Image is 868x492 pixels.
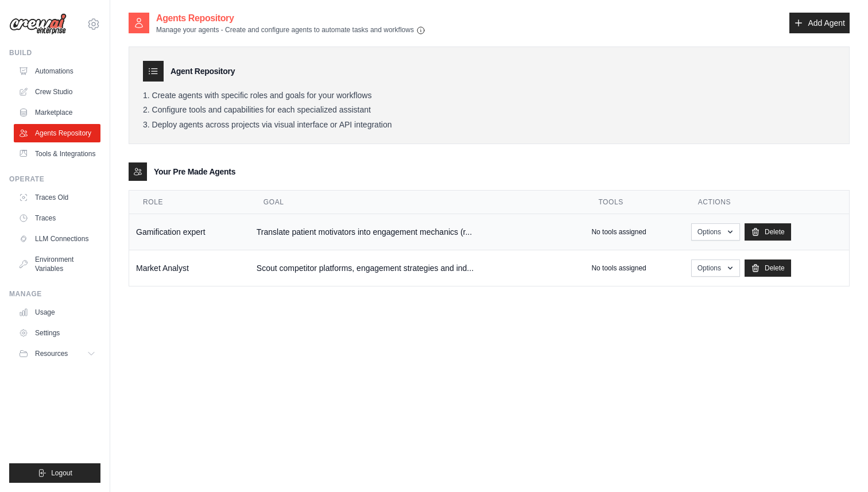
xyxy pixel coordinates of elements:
li: Configure tools and capabilities for each specialized assistant [143,105,835,115]
a: Delete [745,259,791,277]
button: Resources [14,344,100,363]
a: Environment Variables [14,250,100,278]
h2: Agents Repository [156,11,425,25]
span: Logout [51,468,72,478]
li: Create agents with specific roles and goals for your workflows [143,91,835,101]
p: Manage your agents - Create and configure agents to automate tasks and workflows [156,25,425,35]
a: Traces [14,209,100,227]
td: Gamification expert [129,214,250,250]
h3: Your Pre Made Agents [154,166,235,177]
a: Add Agent [789,13,850,33]
td: Market Analyst [129,250,250,286]
span: Resources [35,349,68,358]
a: Settings [14,324,100,342]
div: Operate [9,175,100,184]
button: Logout [9,463,100,483]
div: Build [9,48,100,57]
a: Traces Old [14,188,100,207]
th: Tools [584,191,684,214]
p: No tools assigned [591,227,646,237]
th: Role [129,191,250,214]
th: Actions [684,191,849,214]
td: Translate patient motivators into engagement mechanics (r... [250,214,585,250]
h3: Agent Repository [170,65,235,77]
li: Deploy agents across projects via visual interface or API integration [143,120,835,130]
div: Manage [9,289,100,299]
img: Logo [9,13,67,35]
a: LLM Connections [14,230,100,248]
p: No tools assigned [591,264,646,273]
a: Marketplace [14,103,100,122]
a: Delete [745,223,791,241]
a: Agents Repository [14,124,100,142]
button: Options [691,259,740,277]
a: Usage [14,303,100,321]
a: Crew Studio [14,83,100,101]
button: Options [691,223,740,241]
a: Tools & Integrations [14,145,100,163]
td: Scout competitor platforms, engagement strategies and ind... [250,250,585,286]
a: Automations [14,62,100,80]
th: Goal [250,191,585,214]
